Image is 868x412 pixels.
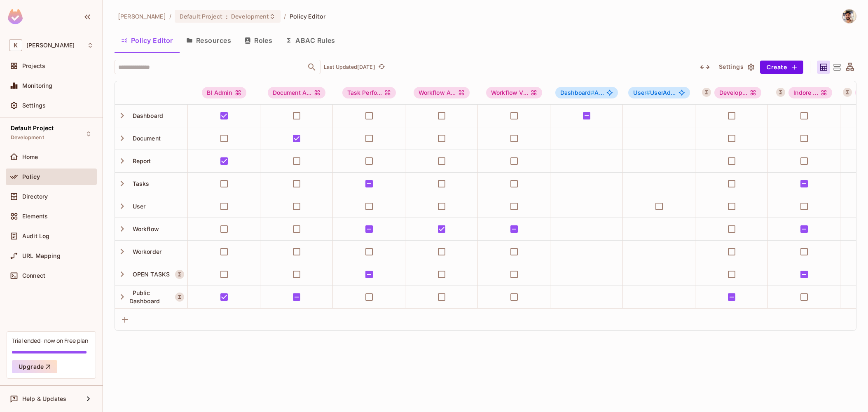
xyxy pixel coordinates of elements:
span: : [225,13,228,20]
span: URL Mapping [22,253,61,259]
span: Projects [22,63,45,69]
span: Public Dashboard [129,289,160,304]
button: A User Set is a dynamically conditioned role, grouping users based on real-time criteria. [776,88,785,97]
button: Policy Editor [115,30,180,51]
p: Last Updated [DATE] [324,64,375,70]
span: User#UserAdmin [628,87,690,98]
button: Open [306,61,318,73]
span: User [633,89,650,96]
button: Roles [238,30,279,51]
span: Workorder [129,248,161,255]
button: Resources [180,30,238,51]
span: Policy Editor [290,12,326,20]
span: Default Project [11,125,54,131]
span: Development [231,12,269,20]
span: Default Project [180,12,222,20]
span: refresh [378,63,385,71]
li: / [169,12,171,20]
span: Developers [714,87,762,98]
span: # [646,89,650,96]
span: Dashboard [129,112,163,119]
span: User [129,203,146,210]
span: K [9,39,22,51]
button: ABAC Rules [279,30,342,51]
span: Policy [22,173,40,180]
div: Trial ended- now on Free plan [12,337,88,344]
span: Help & Updates [22,396,66,402]
span: Development [11,134,44,141]
button: Upgrade [12,360,57,373]
button: A User Set is a dynamically conditioned role, grouping users based on real-time criteria. [702,88,711,97]
img: Keshav Sharma [842,9,856,23]
span: Home [22,154,38,160]
span: Audit Log [22,233,49,239]
img: SReyMgAAAABJRU5ErkJggg== [8,9,23,24]
span: Workspace: Keshav-Sharma [26,42,75,49]
div: Document A... [268,87,326,98]
span: Document [129,135,161,142]
li: / [284,12,286,20]
span: Task Performer [342,87,396,98]
span: Dashboard [560,89,595,96]
button: Settings [716,61,757,74]
span: Connect [22,272,45,279]
span: OPEN TASKS [129,271,170,278]
span: Workflow Admin [414,87,470,98]
button: A Resource Set is a dynamically conditioned resource, defined by real-time criteria. [175,293,184,302]
span: Document Admin [268,87,326,98]
span: Report [129,157,151,164]
span: UserAd... [633,89,676,96]
button: Create [760,61,803,74]
div: BI Admin [202,87,246,98]
span: Click to refresh data [375,62,387,72]
span: Dashboard#ABCD [555,87,618,98]
span: Workflow Viewer [486,87,542,98]
span: # [591,89,594,96]
span: Tasks [129,180,150,187]
span: Workflow [129,225,159,232]
span: Elements [22,213,48,220]
button: A Resource Set is a dynamically conditioned resource, defined by real-time criteria. [175,270,184,279]
div: Develop... [714,87,762,98]
button: refresh [377,62,387,72]
span: Directory [22,193,48,200]
span: A... [560,89,604,96]
div: Workflow A... [414,87,470,98]
div: Workflow V... [486,87,542,98]
div: Task Perfo... [342,87,396,98]
button: A User Set is a dynamically conditioned role, grouping users based on real-time criteria. [843,88,852,97]
span: the active workspace [118,12,166,20]
div: Indore ... [788,87,832,98]
span: Indore Users [788,87,832,98]
span: Settings [22,102,46,109]
span: Monitoring [22,82,53,89]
